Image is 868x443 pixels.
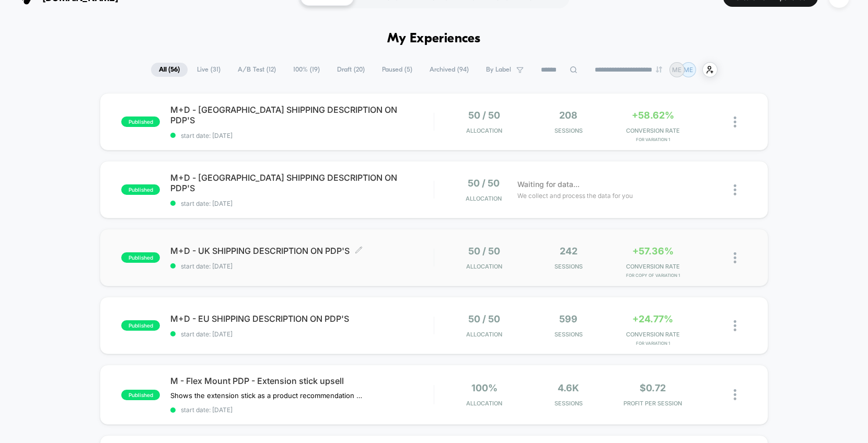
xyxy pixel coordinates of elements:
span: CONVERSION RATE [613,263,692,270]
span: start date: [DATE] [170,406,434,414]
span: Draft ( 20 ) [329,63,373,77]
span: published [121,390,160,400]
img: close [734,320,736,331]
span: PROFIT PER SESSION [613,400,692,407]
p: ME [684,66,693,74]
span: Waiting for data... [517,179,580,190]
span: M - Flex Mount PDP - Extension stick upsell [170,376,434,386]
img: close [734,184,736,195]
span: published [121,184,160,195]
img: close [734,252,736,263]
span: Allocation [466,127,502,134]
span: +24.77% [632,313,673,324]
span: 50 / 50 [468,246,500,257]
span: $0.72 [640,382,666,393]
span: Allocation [466,195,502,202]
span: 50 / 50 [468,110,500,121]
span: 50 / 50 [468,313,500,324]
span: CONVERSION RATE [613,127,692,134]
img: end [656,66,662,73]
span: Sessions [529,263,608,270]
span: M+D - UK SHIPPING DESCRIPTION ON PDP'S [170,246,434,256]
span: start date: [DATE] [170,200,434,207]
img: close [734,389,736,400]
span: start date: [DATE] [170,330,434,338]
span: Paused ( 5 ) [374,63,420,77]
h1: My Experiences [387,31,481,46]
span: 50 / 50 [468,178,500,189]
span: All ( 56 ) [151,63,188,77]
span: 208 [559,110,577,121]
span: start date: [DATE] [170,132,434,139]
span: Allocation [466,263,502,270]
span: start date: [DATE] [170,262,434,270]
span: 599 [559,313,577,324]
span: 100% ( 19 ) [285,63,328,77]
span: Allocation [466,400,502,407]
span: for Variation 1 [613,137,692,142]
span: We collect and process the data for you [517,191,633,201]
p: ME [672,66,681,74]
span: Sessions [529,400,608,407]
span: Live ( 31 ) [189,63,228,77]
span: M+D - [GEOGRAPHIC_DATA] SHIPPING DESCRIPTION ON PDP'S [170,172,434,193]
span: Archived ( 94 ) [422,63,477,77]
span: A/B Test ( 12 ) [230,63,284,77]
span: published [121,252,160,263]
span: Sessions [529,127,608,134]
span: 4.6k [558,382,579,393]
span: By Label [486,66,511,74]
span: +57.36% [632,246,674,257]
span: +58.62% [632,110,674,121]
span: 100% [471,382,497,393]
span: 242 [560,246,577,257]
span: M+D - EU SHIPPING DESCRIPTION ON PDP'S [170,313,434,324]
span: for Copy of Variation 1 [613,273,692,278]
span: Sessions [529,331,608,338]
span: Allocation [466,331,502,338]
span: M+D - [GEOGRAPHIC_DATA] SHIPPING DESCRIPTION ON PDP'S [170,104,434,125]
span: Shows the extension stick as a product recommendation under the CTA [170,391,364,400]
img: close [734,116,736,127]
span: published [121,116,160,127]
span: CONVERSION RATE [613,331,692,338]
span: for Variation 1 [613,341,692,346]
span: published [121,320,160,331]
